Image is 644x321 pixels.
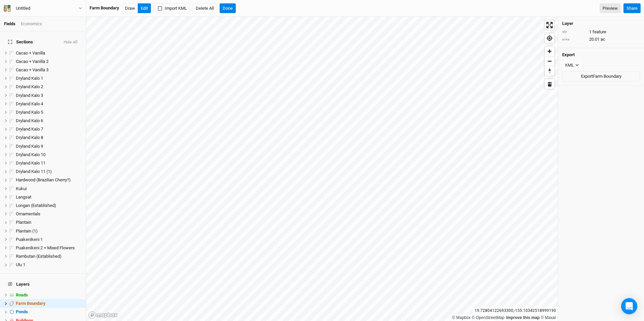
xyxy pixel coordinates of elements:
div: Dryland Kalo 11 [16,160,82,166]
div: Dryland Kalo 7 [16,127,82,132]
span: Zoom out [545,57,554,66]
div: Ulu 1 [16,262,82,267]
span: Dryland Kalo 6 [16,118,43,123]
span: Kukui [16,186,27,191]
span: Dryland Kalo 10 [16,152,45,157]
div: Dryland Kalo 8 [16,135,82,140]
div: area [562,37,586,42]
div: Dryland Kalo 1 [16,76,82,81]
span: Cacao + Vanilla 3 [16,67,49,72]
div: Farm Boundary [90,5,119,11]
span: Dryland Kalo 11 (1) [16,169,52,174]
div: Langsat [16,194,82,200]
span: Dryland Kalo 4 [16,101,43,106]
h4: Export [562,52,640,58]
div: Dryland Kalo 3 [16,93,82,98]
span: Dryland Kalo 5 [16,110,43,115]
div: Cacao + Vanilla 2 [16,59,82,64]
a: Fields [4,21,15,26]
span: Dryland Kalo 2 [16,84,43,89]
div: 1 [562,29,640,35]
a: OpenStreetMap [472,315,505,320]
button: Hide All [63,40,78,45]
div: KML [565,62,574,69]
span: Dryland Kalo 8 [16,135,43,140]
a: Improve this map [506,315,540,320]
span: feature [592,29,606,35]
button: Share [623,3,641,13]
span: Dryland Kalo 3 [16,93,43,98]
div: Economics [21,21,42,27]
div: 19.72804122693300 , -155.10342518999190 [473,307,558,314]
div: Open Intercom Messenger [621,298,637,314]
span: Longan (Established) [16,203,56,208]
div: Plantain [16,220,82,225]
button: Zoom out [545,56,554,66]
span: Dryland Kalo 1 [16,76,43,81]
span: Rambutan (Established) [16,254,62,259]
button: Find my location [545,33,554,43]
a: Mapbox [452,315,471,320]
div: Hardwood (Brazilian Cherry?) [16,177,82,183]
button: Delete [545,79,554,89]
button: Reset bearing to north [545,66,554,76]
button: Enter fullscreen [545,20,554,30]
button: Done [220,3,236,13]
div: Dryland Kalo 4 [16,101,82,107]
canvas: Map [86,17,558,321]
div: Ponds [16,309,82,315]
div: Farm Boundary [16,301,82,306]
span: Cacao + Vanilla 2 [16,59,49,64]
div: Rambutan (Established) [16,254,82,259]
a: Preview [600,3,621,13]
div: Dryland Kalo 6 [16,118,82,123]
div: Dryland Kalo 2 [16,84,82,90]
div: Dryland Kalo 9 [16,144,82,149]
div: Longan (Established) [16,203,82,208]
span: Ornamentals [16,211,40,216]
h4: Layers [4,278,82,291]
span: Sections [8,39,33,45]
div: Roads [16,292,82,298]
div: Untitled [16,5,30,12]
button: KML [562,60,582,70]
a: Maxar [541,315,556,320]
span: ac [601,36,605,42]
div: Puakenikeni 2 + Mixed Flowers [16,245,82,251]
div: qty [562,29,586,34]
span: Ponds [16,309,28,314]
span: Dryland Kalo 7 [16,127,43,132]
div: Kukui [16,186,82,191]
button: Import KML [154,3,190,13]
div: Cacao + Vanilla [16,50,82,56]
span: Plantain [16,220,31,225]
button: Untitled [3,5,83,12]
span: Puakenikeni 2 + Mixed Flowers [16,245,75,250]
div: Dryland Kalo 5 [16,110,82,115]
button: ExportFarm Boundary [562,71,640,81]
a: Mapbox logo [88,311,118,319]
div: Cacao + Vanilla 3 [16,67,82,73]
span: Cacao + Vanilla [16,50,45,56]
div: Puakenikeni 1 [16,237,82,242]
div: 20.01 [562,36,640,42]
div: Plantain (1) [16,228,82,234]
span: Puakenikeni 1 [16,237,43,242]
span: Ulu 1 [16,262,25,267]
div: Ornamentals [16,211,82,217]
div: Dryland Kalo 11 (1) [16,169,82,174]
span: Roads [16,292,28,297]
button: Draw [122,3,138,13]
button: Zoom in [545,46,554,56]
button: Edit [138,3,151,13]
span: Farm Boundary [16,301,45,306]
span: Dryland Kalo 9 [16,144,43,149]
span: Hardwood (Brazilian Cherry?) [16,177,71,182]
span: Plantain (1) [16,228,38,234]
div: Dryland Kalo 10 [16,152,82,157]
